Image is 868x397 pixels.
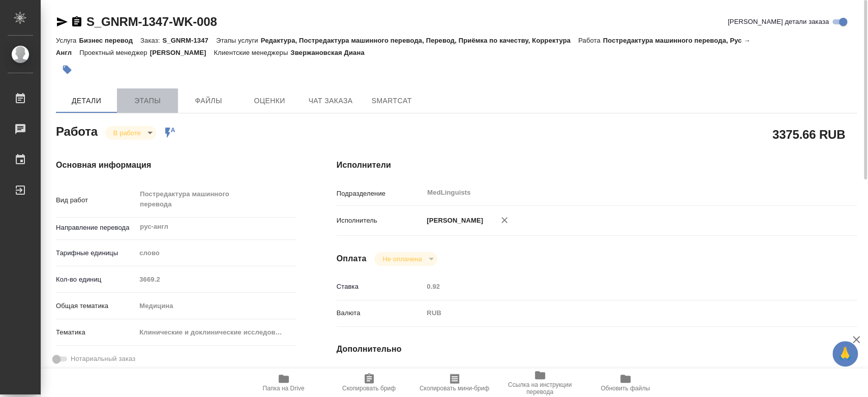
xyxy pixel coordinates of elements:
h4: Основная информация [56,159,296,171]
span: 🙏 [836,343,854,364]
span: Файлы [184,95,233,107]
p: [PERSON_NAME] [150,49,214,56]
div: В работе [374,252,437,266]
p: Валюта [337,308,424,318]
span: Этапы [123,95,172,107]
p: Бизнес перевод [79,37,140,44]
p: Ставка [337,282,424,292]
p: [PERSON_NAME] [423,216,483,226]
button: Удалить исполнителя [493,209,516,231]
p: Подразделение [337,189,424,199]
h4: Оплата [337,253,367,265]
span: Нотариальный заказ [71,354,135,364]
button: Скопировать бриф [326,369,412,397]
span: Папка на Drive [263,385,305,392]
p: Работа [578,37,603,44]
div: В работе [105,126,156,140]
span: Обновить файлы [601,385,650,392]
span: Ссылка на инструкции перевода [503,381,577,395]
button: Обновить файлы [583,369,668,397]
span: Оценки [245,95,294,107]
p: Проектный менеджер [79,49,149,56]
button: Ссылка на инструкции перевода [497,369,583,397]
div: Медицина [136,297,295,315]
p: Услуга [56,37,79,44]
span: Скопировать бриф [342,385,396,392]
h4: Дополнительно [337,343,857,355]
a: S_GNRM-1347-WK-008 [86,15,217,28]
div: слово [136,245,295,262]
span: Детали [62,95,111,107]
button: 🙏 [832,341,858,367]
p: Тематика [56,327,136,338]
h2: Работа [56,121,98,140]
p: Вид работ [56,195,136,205]
h4: Исполнители [337,159,857,171]
h2: 3375.66 RUB [772,126,845,143]
input: Пустое поле [136,272,295,287]
div: Клинические и доклинические исследования [136,324,295,341]
span: Чат заказа [306,95,355,107]
button: Скопировать ссылку для ЯМессенджера [56,16,68,28]
div: RUB [423,304,813,322]
p: Общая тематика [56,301,136,311]
button: Папка на Drive [241,369,326,397]
button: Скопировать ссылку [71,16,83,28]
button: Скопировать мини-бриф [412,369,497,397]
p: Звержановская Диана [290,49,372,56]
span: Скопировать мини-бриф [420,385,489,392]
p: Исполнитель [337,216,424,226]
button: Добавить тэг [56,58,78,81]
p: Тарифные единицы [56,248,136,258]
button: Не оплачена [379,255,425,263]
p: S_GNRM-1347 [162,37,216,44]
span: SmartCat [367,95,416,107]
button: В работе [110,129,144,137]
p: Заказ: [140,37,162,44]
p: Этапы услуги [216,37,261,44]
input: Пустое поле [423,279,813,294]
span: [PERSON_NAME] детали заказа [728,17,829,27]
p: Кол-во единиц [56,274,136,285]
p: Направление перевода [56,223,136,233]
p: Клиентские менеджеры [214,49,291,56]
p: Редактура, Постредактура машинного перевода, Перевод, Приёмка по качеству, Корректура [261,37,578,44]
